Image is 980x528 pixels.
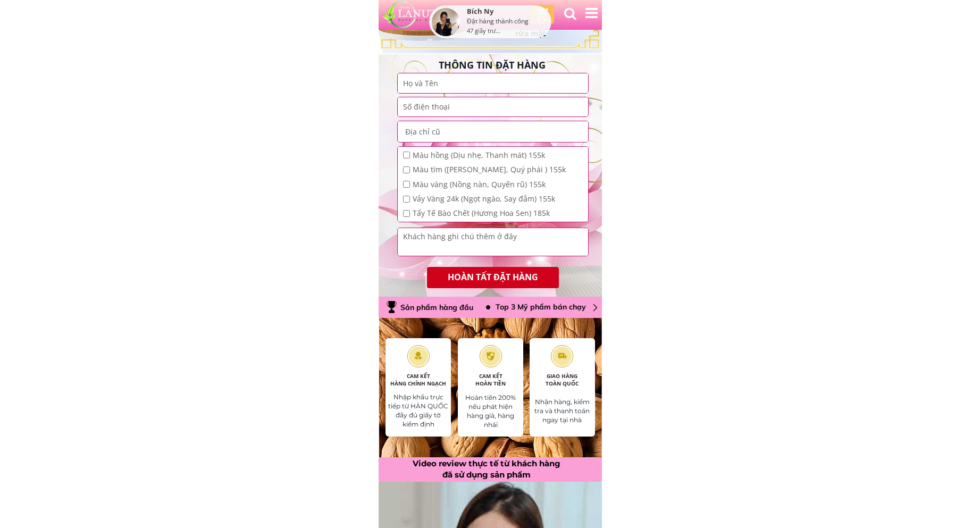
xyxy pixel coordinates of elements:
div: 47 giây trước [467,26,501,36]
h3: THÔNG TIN ĐẶT HÀNG [431,57,553,73]
div: Nhận hàng, kiểm tra và thanh toán ngay tại nhà [532,398,592,424]
div: Đặt hàng thành công [467,17,549,26]
div: Bích Ny [467,8,549,17]
span: Màu hồng (Dịu nhẹ, Thanh mát) 155k [413,149,566,161]
span: Màu tím ([PERSON_NAME], Quý phái ) 155k [413,164,566,175]
div: Sản phẩm hàng đầu [400,301,476,313]
div: Top 3 Mỹ phẩm bán chạy [496,301,596,313]
span: CAM KẾT HÀNG CHÍNH NGẠCH [390,372,446,387]
div: Hoàn tiền 200% nếu phát hiện hàng giả, hàng nhái [462,393,520,429]
input: Địa chỉ cũ [400,121,585,141]
input: Họ và Tên [400,73,585,93]
div: GIAO HÀNG TOÀN QUỐC [530,372,594,387]
h3: Video review thực tế từ khách hàng đã sử dụng sản phẩm [380,458,594,480]
span: Màu vàng (Nồng nàn, Quyến rũ) 155k [413,179,566,190]
span: Tẩy Tế Bào Chết (Hương Hoa Sen) 185k [413,207,566,219]
span: CAM KẾT HOÀN TIỀN [475,372,506,387]
div: Nhập khẩu trực tiếp từ HÀN QUỐC đầy đủ giấy tờ kiểm định [388,393,449,429]
input: Số điện thoại [400,97,585,116]
p: HOÀN TẤT ĐẶT HÀNG [426,267,560,288]
span: Vảy Vàng 24k (Ngọt ngào, Say đắm) 155k [413,193,566,205]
